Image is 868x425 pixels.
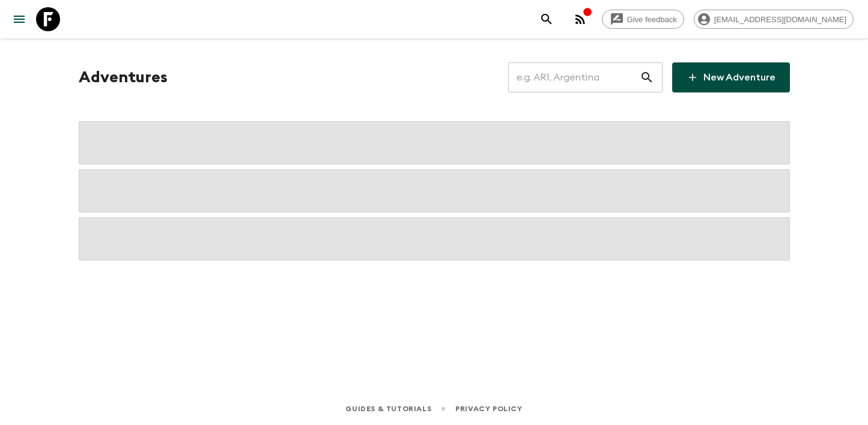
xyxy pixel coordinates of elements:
[708,15,853,24] span: [EMAIL_ADDRESS][DOMAIN_NAME]
[694,10,854,29] div: [EMAIL_ADDRESS][DOMAIN_NAME]
[508,61,640,94] input: e.g. AR1, Argentina
[79,65,168,89] h1: Adventures
[602,10,684,29] a: Give feedback
[672,62,790,92] a: New Adventure
[7,7,31,31] button: menu
[621,15,684,24] span: Give feedback
[345,402,431,415] a: Guides & Tutorials
[455,402,522,415] a: Privacy Policy
[535,7,559,31] button: search adventures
